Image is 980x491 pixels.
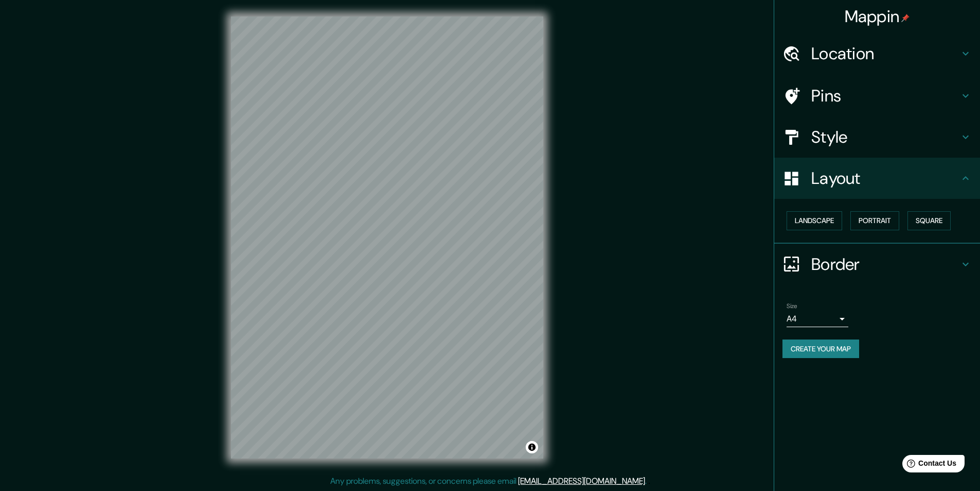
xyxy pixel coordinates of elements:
[787,211,842,230] button: Landscape
[787,311,848,327] div: A4
[330,475,647,487] p: Any problems, suggestions, or concerns please email .
[811,127,959,147] h4: Style
[648,475,650,487] div: .
[811,168,959,189] h4: Layout
[526,441,538,453] button: Toggle attribution
[774,75,980,116] div: Pins
[774,116,980,158] div: Style
[774,158,980,199] div: Layout
[888,451,969,480] iframe: Help widget launcher
[901,14,910,22] img: pin-icon.png
[774,33,980,74] div: Location
[907,211,951,230] button: Square
[845,6,910,27] h4: Mappin
[787,301,797,310] label: Size
[811,254,959,275] h4: Border
[782,340,859,359] button: Create your map
[518,476,645,486] a: [EMAIL_ADDRESS][DOMAIN_NAME]
[647,475,648,487] div: .
[850,211,899,230] button: Portrait
[811,43,959,64] h4: Location
[231,16,543,459] canvas: Map
[811,86,959,106] h4: Pins
[774,244,980,285] div: Border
